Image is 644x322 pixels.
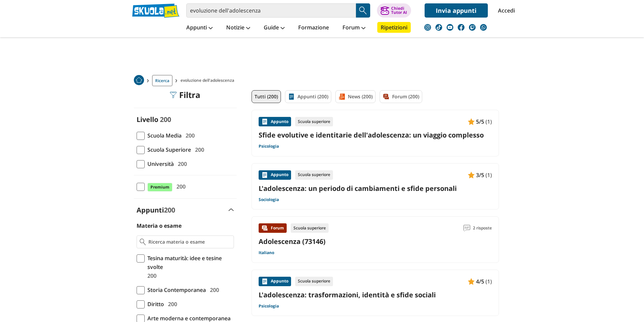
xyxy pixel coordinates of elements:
div: Appunto [259,117,291,126]
a: Psicologia [259,303,279,309]
a: News (200) [335,90,376,103]
span: Scuola Superiore [145,145,191,154]
img: Appunti contenuto [468,172,475,178]
span: 4/5 [476,277,484,286]
span: Storia Contemporanea [145,286,206,294]
a: Ripetizioni [377,22,411,33]
span: (1) [485,277,492,286]
label: Materia o esame [137,222,182,229]
a: Tutti (200) [252,90,281,103]
span: Scuola Media [145,131,182,140]
div: Appunto [259,170,291,180]
div: Scuola superiore [291,223,329,233]
input: Ricerca materia o esame [148,239,231,245]
a: L'adolescenza: trasformazioni, identità e sfide sociali [259,290,492,299]
a: Ricerca [152,75,172,86]
span: Premium [147,183,172,192]
span: 2 risposte [473,223,492,233]
span: Università [145,159,174,168]
a: Accedi [498,3,512,18]
img: Commenti lettura [463,225,470,231]
img: Appunti contenuto [468,118,475,125]
a: Appunti [185,22,214,34]
div: Forum [259,223,287,233]
a: Sfide evolutive e identitarie dell'adolescenza: un viaggio complesso [259,130,492,140]
img: Appunti contenuto [261,118,268,125]
a: Forum (200) [380,90,422,103]
img: Home [134,75,144,85]
span: 200 [175,159,187,168]
span: 200 [174,182,186,191]
a: Formazione [296,22,331,34]
img: facebook [458,24,464,31]
a: L'adolescenza: un periodo di cambiamenti e sfide personali [259,184,492,193]
span: (1) [485,117,492,126]
button: Search Button [356,3,370,18]
a: Adolescenza (73146) [259,237,326,246]
img: tiktok [435,24,442,31]
div: Filtra [170,90,200,100]
input: Cerca appunti, riassunti o versioni [186,3,356,18]
a: Psicologia [259,144,279,149]
div: Scuola superiore [295,277,333,286]
span: 200 [160,115,171,124]
span: 200 [183,131,195,140]
a: Notizie [224,22,252,34]
a: Guide [262,22,286,34]
span: Diritto [145,300,164,308]
a: Sociologia [259,197,279,202]
img: Ricerca materia o esame [140,239,146,245]
span: 200 [207,286,219,294]
img: Forum contenuto [261,225,268,231]
span: 5/5 [476,117,484,126]
img: WhatsApp [480,24,487,31]
a: Italiano [259,250,274,255]
span: 200 [165,300,177,308]
span: (1) [485,171,492,179]
div: Scuola superiore [295,170,333,180]
span: 3/5 [476,171,484,179]
label: Appunti [137,205,175,215]
img: instagram [424,24,431,31]
a: Invia appunti [425,3,488,18]
a: Home [134,75,144,86]
label: Livello [137,115,158,124]
img: Cerca appunti, riassunti o versioni [358,5,368,16]
img: Filtra filtri mobile [170,92,176,98]
img: twitch [469,24,476,31]
span: Tesina maturità: idee e tesine svolte [145,254,234,271]
div: Chiedi Tutor AI [391,6,407,15]
a: Appunti (200) [285,90,331,103]
span: 200 [192,145,204,154]
span: 200 [145,271,157,280]
a: Forum [341,22,367,34]
img: News filtro contenuto [338,93,345,100]
img: Forum filtro contenuto [383,93,389,100]
img: Appunti contenuto [261,278,268,285]
div: Appunto [259,277,291,286]
img: Apri e chiudi sezione [229,208,234,211]
span: evoluzione dell'adolescenza [181,75,237,86]
img: Appunti filtro contenuto [288,93,295,100]
img: Appunti contenuto [468,278,475,285]
button: ChiediTutor AI [377,3,411,18]
div: Scuola superiore [295,117,333,126]
img: youtube [447,24,453,31]
span: 200 [164,205,175,215]
img: Appunti contenuto [261,172,268,178]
